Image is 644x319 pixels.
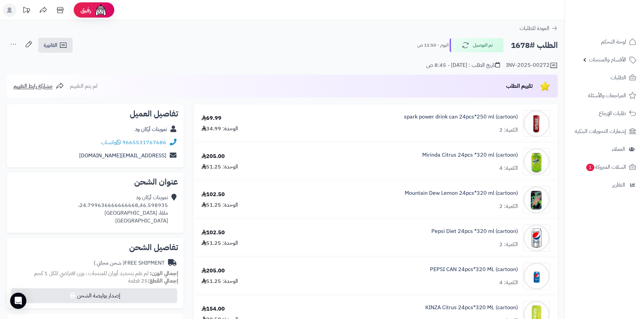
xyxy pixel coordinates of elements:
button: تم التوصيل [450,38,504,52]
a: واتساب [101,138,121,147]
div: الكمية: 2 [499,241,518,248]
span: ( شحن مجاني ) [94,259,124,267]
h2: الطلب #1678 [511,38,558,52]
span: العودة للطلبات [520,24,549,32]
a: لوحة التحكم [569,34,640,50]
span: الطلبات [611,73,626,82]
strong: إجمالي الوزن: [150,269,178,277]
h2: تفاصيل العميل [12,110,178,118]
a: العملاء [569,141,640,157]
div: الكمية: 2 [499,203,518,210]
div: الوحدة: 51.25 [201,239,238,247]
div: تاريخ الطلب : [DATE] - 8:45 ص [426,61,500,69]
div: Open Intercom Messenger [10,293,26,309]
a: 9665531767686 [122,138,166,147]
span: مشاركة رابط التقييم [14,82,52,90]
a: التقارير [569,177,640,193]
span: المراجعات والأسئلة [588,91,626,100]
a: الطلبات [569,70,640,86]
a: Pepsi Diet 24pcs *320 ml (cartoon) [431,228,518,235]
div: الكمية: 4 [499,279,518,287]
div: الكمية: 2 [499,126,518,134]
h2: عنوان الشحن [12,178,178,186]
a: KINZA Citrus 24pcs*320 ML (cartoon) [425,304,518,312]
div: 102.50 [201,191,225,198]
div: الوحدة: 51.25 [201,163,238,171]
a: [EMAIL_ADDRESS][DOMAIN_NAME] [79,152,166,160]
span: طلبات الإرجاع [599,109,626,118]
span: إشعارات التحويلات البنكية [575,127,626,136]
a: تحديثات المنصة [18,3,35,19]
small: 25 قطعة [128,277,178,285]
div: تموينات أركان ود 24.799636666666668,46.598935، ملقا، [GEOGRAPHIC_DATA] [GEOGRAPHIC_DATA] [78,194,168,224]
div: 69.99 [201,114,221,122]
a: السلات المتروكة1 [569,159,640,175]
a: الفاتورة [38,38,73,53]
h2: تفاصيل الشحن [12,243,178,251]
span: 1 [586,164,594,171]
span: الفاتورة [44,41,57,49]
a: طلبات الإرجاع [569,105,640,122]
div: 154.00 [201,305,225,313]
a: تموينات أركان ود [135,125,167,133]
img: 1747566452-bf88d184-d280-4ea7-9331-9e3669ef-90x90.jpg [523,148,550,175]
div: 102.50 [201,229,225,237]
div: الوحدة: 51.25 [201,201,238,209]
a: Mirinda Citrus 24pcs *320 ml (cartoon) [422,151,518,159]
small: اليوم - 11:50 ص [417,42,449,49]
span: لوحة التحكم [601,37,626,47]
span: لم يتم التقييم [70,82,97,90]
div: 205.00 [201,267,225,275]
img: ai-face.png [94,3,108,17]
div: الوحدة: 51.25 [201,277,238,285]
span: التقارير [612,180,625,190]
a: المراجعات والأسئلة [569,87,640,104]
a: PEPSI CAN 24pcs*320 ML (cartoon) [430,266,518,273]
span: رفيق [80,6,91,14]
div: 205.00 [201,153,225,160]
span: السلات المتروكة [586,162,626,172]
span: تقييم الطلب [506,82,533,90]
a: مشاركة رابط التقييم [14,82,64,90]
strong: إجمالي القطع: [148,277,178,285]
img: 1747517517-f85b5201-d493-429b-b138-9978c401-90x90.jpg [523,110,550,137]
img: 1747594214-F4N7I6ut4KxqCwKXuHIyEbecxLiH4Cwr-90x90.jpg [523,263,550,290]
img: logo-2.png [598,16,638,30]
div: الكمية: 4 [499,164,518,172]
div: INV-2025-00272 [506,61,558,70]
img: 1747593334-qxF5OTEWerP7hB4NEyoyUFLqKCZryJZ6-90x90.jpg [523,224,550,251]
img: 1747589162-6e7ff969-24c4-4b5f-83cf-0a0709aa-90x90.jpg [523,186,550,213]
span: العملاء [612,144,625,154]
span: لم تقم بتحديد أوزان للمنتجات ، وزن افتراضي للكل 1 كجم [34,269,148,277]
button: إصدار بوليصة الشحن [11,288,177,303]
a: Mountain Dew Lemon 24pcs*320 ml (cartoon) [405,189,518,197]
a: العودة للطلبات [520,24,558,32]
div: FREE SHIPMENT [94,259,165,267]
a: spark power drink can 24pcs*250 ml (cartoon) [404,113,518,121]
span: الأقسام والمنتجات [589,55,626,64]
div: الوحدة: 34.99 [201,125,238,133]
a: إشعارات التحويلات البنكية [569,123,640,139]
